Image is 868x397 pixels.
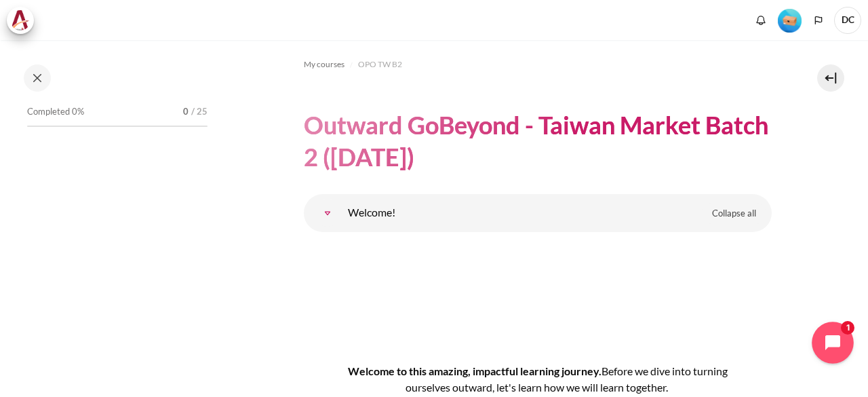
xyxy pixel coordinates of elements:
button: Languages [808,10,829,31]
a: Welcome! [314,200,341,227]
nav: Navigation bar [304,54,772,75]
span: B [601,364,608,377]
span: OPO TW B2 [358,58,402,71]
span: My courses [304,58,344,71]
span: Collapse all [712,207,756,221]
h1: Outward GoBeyond - Taiwan Market Batch 2 ([DATE]) [304,109,772,173]
a: User menu [834,7,861,34]
a: Level #1 [772,7,807,33]
a: My courses [304,56,344,73]
a: Collapse all [702,202,766,225]
a: OPO TW B2 [358,56,402,73]
h4: Welcome to this amazing, impactful learning journey. [347,363,728,396]
img: Level #1 [778,9,802,33]
div: Show notification window with no new notifications [751,10,771,31]
span: DC [834,7,861,34]
span: / 25 [191,105,208,119]
div: Level #1 [778,7,802,33]
a: Architeck Architeck [7,7,41,34]
span: 0 [183,105,189,119]
span: Completed 0% [27,105,84,119]
span: efore we dive into turning ourselves outward, let's learn how we will learn together. [406,364,728,394]
img: Architeck [11,10,30,31]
